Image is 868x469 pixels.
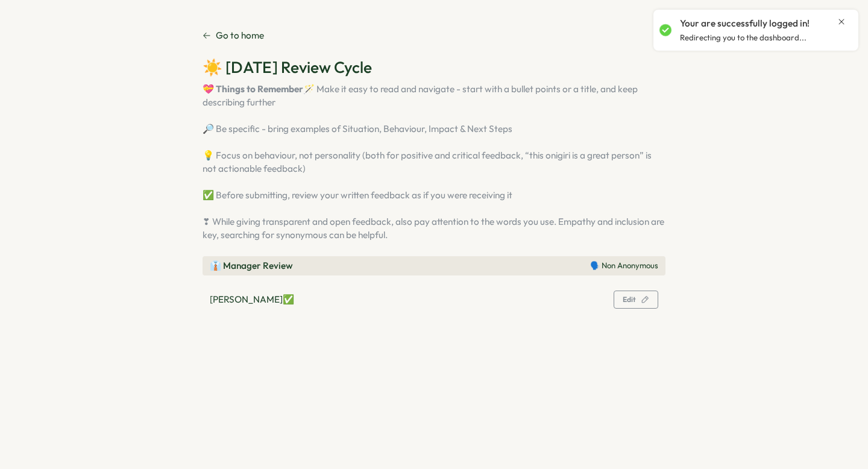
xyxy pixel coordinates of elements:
p: 👔 Manager Review [210,259,293,272]
strong: 💝 Things to Remember [203,83,303,95]
span: Edit [623,296,636,303]
p: Redirecting you to the dashboard... [680,33,807,43]
p: Go to home [216,29,264,42]
button: Close notification [837,17,846,27]
p: 🪄 Make it easy to read and navigate - start with a bullet points or a title, and keep describing ... [203,83,665,242]
a: Go to home [203,29,264,42]
button: Edit [614,291,658,309]
p: [PERSON_NAME] ✅ [210,293,294,306]
p: Your are successfully logged in! [680,17,810,30]
h2: ☀️ [DATE] Review Cycle [203,57,665,78]
p: 🗣️ Non Anonymous [590,260,658,271]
